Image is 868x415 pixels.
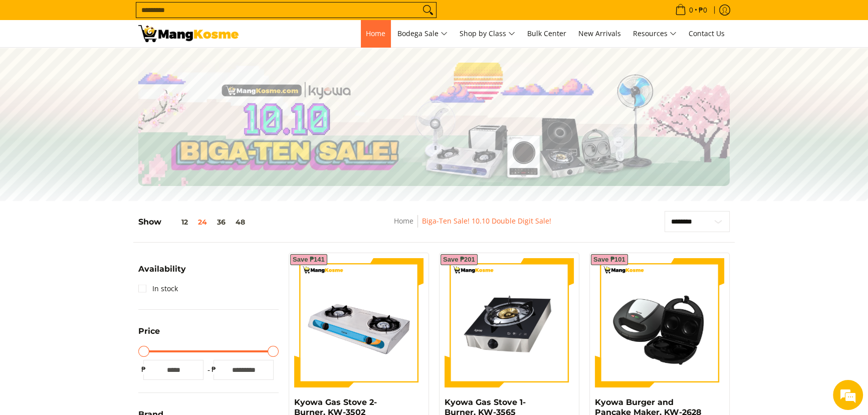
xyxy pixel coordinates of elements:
button: 48 [231,218,250,226]
span: Shop by Class [460,28,515,40]
img: Biga-Ten Sale! 10.10 Double Digit Sale with Kyowa l Mang Kosme [138,25,239,42]
span: Bulk Center [527,29,566,38]
a: Home [361,20,390,47]
span: Contact Us [689,29,725,38]
h5: Show [138,217,250,227]
span: Availability [138,265,186,273]
span: 0 [688,7,695,14]
a: Bodega Sale [392,20,453,47]
span: Price [138,327,160,335]
span: ₱0 [697,7,709,14]
button: 12 [161,218,193,226]
a: New Arrivals [573,20,626,47]
img: kyowa-2-burner-gas-stove-stainless-steel-premium-full-view-mang-kosme [294,258,423,387]
span: Bodega Sale [397,28,448,40]
a: In stock [138,281,178,297]
summary: Open [138,265,186,281]
img: kyowa-tempered-glass-single-gas-burner-full-view-mang-kosme [445,258,574,387]
span: New Arrivals [578,29,621,38]
a: Contact Us [684,20,730,47]
a: Resources [628,20,682,47]
a: Bulk Center [522,20,571,47]
span: Save ₱101 [593,257,625,263]
span: Save ₱141 [293,257,325,263]
span: Home [366,29,385,38]
span: Resources [633,28,677,40]
a: Home [394,216,413,226]
nav: Breadcrumbs [325,215,621,238]
span: ₱ [208,364,219,374]
nav: Main Menu [249,20,730,47]
a: Shop by Class [455,20,520,47]
button: Search [420,3,436,18]
button: 24 [193,218,212,226]
summary: Open [138,327,160,343]
img: kyowa-burger-and-pancake-maker-premium-full-view-mang-kosme [595,258,724,387]
a: Biga-Ten Sale! 10.10 Double Digit Sale! [422,216,551,226]
span: ₱ [138,364,148,374]
span: • [672,5,710,16]
span: Save ₱201 [443,257,475,263]
button: 36 [212,218,231,226]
